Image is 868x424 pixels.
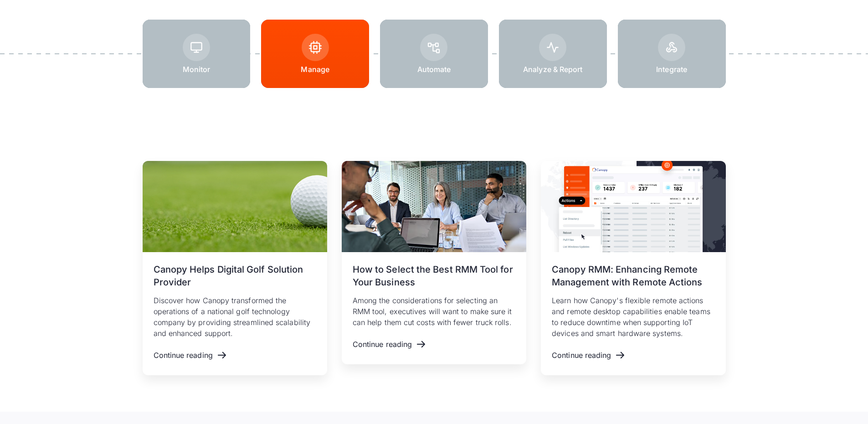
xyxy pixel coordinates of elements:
a: Monitor [143,20,251,88]
a: Canopy RMM: Enhancing Remote Management with Remote ActionsLearn how Canopy's flexible remote act... [541,161,725,375]
h3: How to Select the Best RMM Tool for Your Business [353,263,515,289]
a: Manage [261,20,369,88]
p: Analyze & Report [523,65,582,74]
div: Continue reading [154,351,213,360]
p: Monitor [183,65,211,74]
h3: Canopy Helps Digital Golf Solution Provider [154,263,316,289]
div: Continue reading [552,351,611,360]
p: Manage [301,65,329,74]
a: Integrate [618,20,726,88]
p: Automate [417,65,451,74]
h3: Canopy RMM: Enhancing Remote Management with Remote Actions [552,263,714,289]
a: Analyze & Report [499,20,607,88]
a: How to Select the Best RMM Tool for Your BusinessAmong the considerations for selecting an RMM to... [342,161,526,364]
a: Automate [380,20,488,88]
a: Canopy Helps Digital Golf Solution ProviderDiscover how Canopy transformed the operations of a na... [143,161,327,375]
p: Integrate [656,65,687,74]
p: Discover how Canopy transformed the operations of a national golf technology company by providing... [154,295,316,339]
p: Learn how Canopy's flexible remote actions and remote desktop capabilities enable teams to reduce... [552,295,714,339]
p: Among the considerations for selecting an RMM tool, executives will want to make sure it can help... [353,295,515,328]
div: Continue reading [353,340,412,349]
